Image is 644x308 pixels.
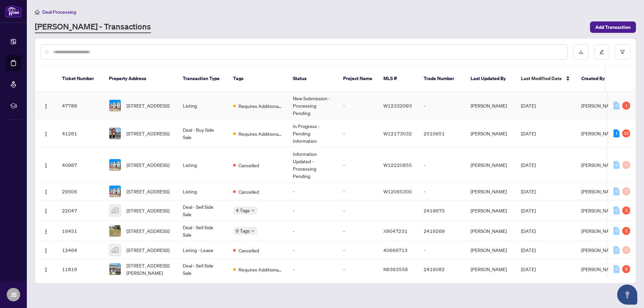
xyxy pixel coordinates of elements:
div: 0 [613,246,620,254]
div: 1 [613,129,620,137]
th: Trade Number [418,66,465,92]
td: 2419269 [418,221,465,241]
div: 0 [613,265,620,273]
th: Tags [228,66,287,92]
th: Property Address [104,66,177,92]
td: 16451 [57,221,104,241]
td: Listing [177,147,228,183]
img: Logo [43,267,49,272]
span: [STREET_ADDRESS] [126,207,169,214]
span: JB [10,290,17,299]
span: W12173032 [383,130,412,136]
div: 8 [622,265,630,273]
div: 0 [613,187,620,195]
td: [PERSON_NAME] [465,221,516,241]
th: Project Name [338,66,378,92]
span: [PERSON_NAME] [581,247,618,253]
td: - [287,221,338,241]
span: Requires Additional Docs [238,102,282,110]
span: down [251,229,255,233]
div: 0 [613,161,620,169]
img: thumbnail-img [109,186,121,197]
td: In Progress - Pending Information [287,120,338,147]
td: [PERSON_NAME] [465,92,516,120]
span: Requires Additional Docs [238,266,282,273]
span: 40666713 [383,247,408,253]
div: 0 [613,206,620,214]
td: 2510651 [418,120,465,147]
img: Logo [43,104,49,109]
td: [PERSON_NAME] [465,259,516,280]
img: Logo [43,189,49,195]
span: [PERSON_NAME] [581,162,618,168]
button: download [573,44,589,60]
span: [STREET_ADDRESS] [126,188,169,195]
img: thumbnail-img [109,263,121,275]
span: [PERSON_NAME] [581,228,618,234]
span: N9363558 [383,266,408,272]
span: filter [620,50,625,54]
th: Ticket Number [57,66,104,92]
img: Logo [43,248,49,253]
td: - [418,241,465,259]
span: Last Modified Date [521,75,562,82]
button: Open asap [617,285,637,305]
span: X9047231 [383,228,408,234]
td: - [338,259,378,280]
td: Listing [177,183,228,200]
td: Information Updated - Processing Pending [287,147,338,183]
td: Deal - Sell Side Sale [177,200,228,221]
img: Logo [43,229,49,234]
span: [PERSON_NAME] [581,130,618,136]
td: 40987 [57,147,104,183]
div: 0 [613,227,620,235]
span: Deal Processing [42,9,76,15]
img: thumbnail-img [109,244,121,256]
span: Cancelled [238,247,259,254]
td: - [418,147,465,183]
span: Cancelled [238,188,259,195]
span: [DATE] [521,247,536,253]
button: Add Transaction [590,21,636,33]
td: 11816 [57,259,104,280]
img: Logo [43,131,49,137]
span: [PERSON_NAME] [581,103,618,109]
td: - [338,221,378,241]
img: thumbnail-img [109,225,121,237]
span: [STREET_ADDRESS] [126,130,169,137]
span: down [251,209,255,212]
div: 0 [622,161,630,169]
span: W12220855 [383,162,412,168]
span: 6 Tags [236,227,250,235]
td: - [338,120,378,147]
img: logo [5,5,21,17]
span: 4 Tags [236,206,250,214]
th: Status [287,66,338,92]
span: Add Transaction [595,22,631,33]
img: thumbnail-img [109,205,121,216]
th: Last Updated By [465,66,516,92]
th: MLS # [378,66,418,92]
button: Logo [41,128,51,139]
td: Deal - Sell Side Sale [177,221,228,241]
td: - [338,200,378,221]
span: Cancelled [238,162,259,169]
div: 10 [622,129,630,137]
td: - [418,92,465,120]
td: 2419675 [418,200,465,221]
td: - [287,183,338,200]
div: 2 [622,227,630,235]
span: [STREET_ADDRESS][PERSON_NAME] [126,262,172,276]
td: 12464 [57,241,104,259]
span: home [35,10,40,14]
span: [DATE] [521,130,536,136]
th: Transaction Type [177,66,228,92]
button: filter [615,44,630,60]
div: 0 [622,187,630,195]
th: Created By [576,66,616,92]
button: Logo [41,160,51,170]
button: Logo [41,245,51,255]
td: [PERSON_NAME] [465,120,516,147]
td: 22047 [57,200,104,221]
span: [DATE] [521,188,536,194]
